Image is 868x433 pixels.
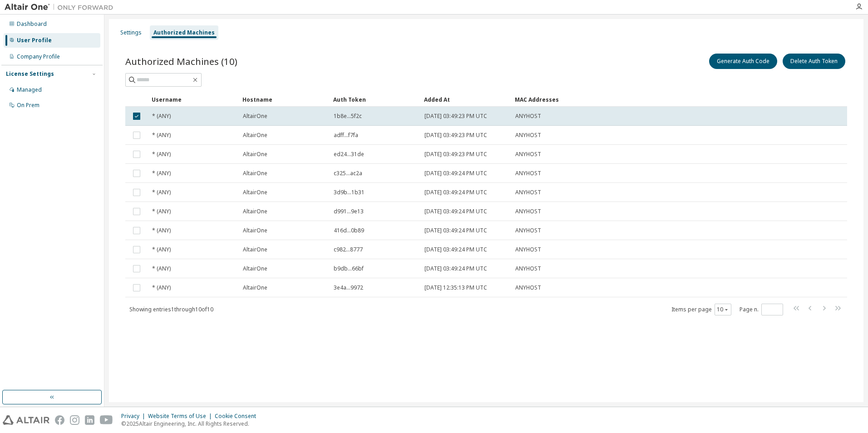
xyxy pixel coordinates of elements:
[424,227,487,234] span: [DATE] 03:49:24 PM UTC
[6,70,54,78] div: License Settings
[152,92,235,107] div: Username
[424,170,487,177] span: [DATE] 03:49:24 PM UTC
[334,132,358,139] span: adff...f7fa
[55,415,64,425] img: facebook.svg
[153,29,215,36] div: Authorized Machines
[100,415,113,425] img: youtube.svg
[740,304,783,315] span: Page n.
[129,305,213,313] span: Showing entries 1 through 10 of 10
[671,304,731,315] span: Items per page
[152,208,171,215] span: * (ANY)
[242,92,326,107] div: Hostname
[152,246,171,253] span: * (ANY)
[120,29,142,36] div: Settings
[3,415,49,425] img: altair_logo.svg
[121,420,261,428] p: © 2025 Altair Engineering, Inc. All Rights Reserved.
[243,208,267,215] span: AltairOne
[152,151,171,158] span: * (ANY)
[515,132,541,139] span: ANYHOST
[334,151,364,158] span: ed24...31de
[334,265,364,272] span: b9db...66bf
[243,265,267,272] span: AltairOne
[515,265,541,272] span: ANYHOST
[215,413,261,420] div: Cookie Consent
[152,284,171,291] span: * (ANY)
[243,189,267,196] span: AltairOne
[243,132,267,139] span: AltairOne
[424,284,487,291] span: [DATE] 12:35:13 PM UTC
[424,208,487,215] span: [DATE] 03:49:24 PM UTC
[709,54,777,69] button: Generate Auth Code
[424,246,487,253] span: [DATE] 03:49:24 PM UTC
[152,113,171,120] span: * (ANY)
[243,170,267,177] span: AltairOne
[70,415,79,425] img: instagram.svg
[424,92,508,107] div: Added At
[243,246,267,253] span: AltairOne
[334,113,362,120] span: 1b8e...5f2c
[17,20,47,28] div: Dashboard
[515,189,541,196] span: ANYHOST
[334,170,362,177] span: c325...ac2a
[515,284,541,291] span: ANYHOST
[243,151,267,158] span: AltairOne
[515,246,541,253] span: ANYHOST
[515,170,541,177] span: ANYHOST
[152,227,171,234] span: * (ANY)
[334,208,364,215] span: d991...9e13
[243,284,267,291] span: AltairOne
[515,227,541,234] span: ANYHOST
[424,113,487,120] span: [DATE] 03:49:23 PM UTC
[424,265,487,272] span: [DATE] 03:49:24 PM UTC
[148,413,215,420] div: Website Terms of Use
[424,151,487,158] span: [DATE] 03:49:23 PM UTC
[334,227,364,234] span: 416d...0b89
[5,3,118,12] img: Altair One
[152,132,171,139] span: * (ANY)
[334,284,363,291] span: 3e4a...9972
[334,246,363,253] span: c982...8777
[515,208,541,215] span: ANYHOST
[152,265,171,272] span: * (ANY)
[515,113,541,120] span: ANYHOST
[125,55,237,68] span: Authorized Machines (10)
[333,92,417,107] div: Auth Token
[717,306,729,313] button: 10
[17,86,42,93] div: Managed
[783,54,845,69] button: Delete Auth Token
[243,113,267,120] span: AltairOne
[17,102,39,109] div: On Prem
[515,92,755,107] div: MAC Addresses
[515,151,541,158] span: ANYHOST
[424,132,487,139] span: [DATE] 03:49:23 PM UTC
[152,170,171,177] span: * (ANY)
[85,415,94,425] img: linkedin.svg
[17,37,52,44] div: User Profile
[243,227,267,234] span: AltairOne
[121,413,148,420] div: Privacy
[17,53,60,60] div: Company Profile
[424,189,487,196] span: [DATE] 03:49:24 PM UTC
[334,189,365,196] span: 3d9b...1b31
[152,189,171,196] span: * (ANY)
